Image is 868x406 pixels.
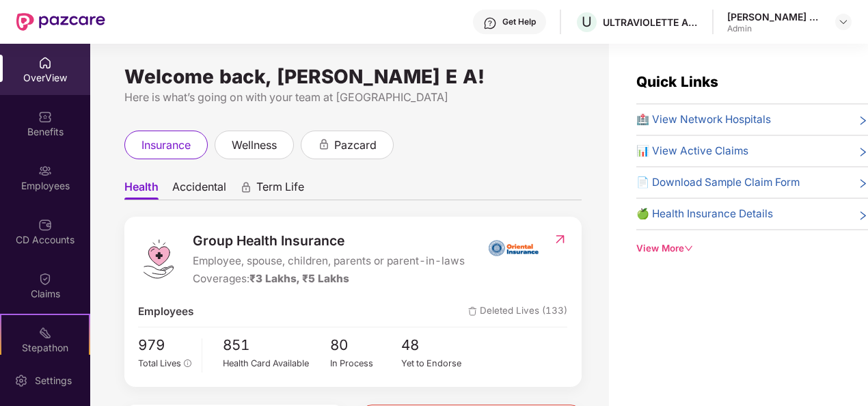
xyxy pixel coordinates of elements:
[483,16,497,30] img: svg+xml;base64,PHN2ZyBpZD0iSGVscC0zMngzMiIgeG1sbnM9Imh0dHA6Ly93d3cudzMub3JnLzIwMDAvc3ZnIiB3aWR0aD...
[858,114,868,128] span: right
[138,358,181,368] span: Total Lives
[553,232,567,246] img: RedirectIcon
[38,326,52,340] img: svg+xml;base64,PHN2ZyB4bWxucz0iaHR0cDovL3d3dy53My5vcmcvMjAwMC9zdmciIHdpZHRoPSIyMSIgaGVpZ2h0PSIyMC...
[727,23,823,34] div: Admin
[193,230,465,251] span: Group Health Insurance
[636,206,773,222] span: 🍏 Health Insurance Details
[124,71,582,82] div: Welcome back, [PERSON_NAME] E A!
[38,110,52,124] img: svg+xml;base64,PHN2ZyBpZD0iQmVuZWZpdHMiIHhtbG5zPSJodHRwOi8vd3d3LnczLm9yZy8yMDAwL3N2ZyIgd2lkdGg9Ij...
[684,244,693,253] span: down
[858,208,868,222] span: right
[858,177,868,191] span: right
[223,357,330,370] div: Health Card Available
[249,272,349,285] span: ₹3 Lakhs, ₹5 Lakhs
[330,357,402,370] div: In Process
[223,334,330,357] span: 851
[124,180,159,200] span: Health
[38,272,52,286] img: svg+xml;base64,PHN2ZyBpZD0iQ2xhaW0iIHhtbG5zPSJodHRwOi8vd3d3LnczLm9yZy8yMDAwL3N2ZyIgd2lkdGg9IjIwIi...
[124,89,582,106] div: Here is what’s going on with your team at [GEOGRAPHIC_DATA]
[727,10,823,23] div: [PERSON_NAME] E A
[502,16,536,27] div: Get Help
[232,137,277,154] span: wellness
[488,230,539,265] img: insurerIcon
[636,111,771,128] span: 🏥 View Network Hospitals
[256,180,304,200] span: Term Life
[636,241,868,256] div: View More
[636,73,718,90] span: Quick Links
[468,303,567,320] span: Deleted Lives (133)
[401,357,473,370] div: Yet to Endorse
[16,13,105,31] img: New Pazcare Logo
[138,239,179,280] img: logo
[138,303,193,320] span: Employees
[141,137,191,154] span: insurance
[330,334,402,357] span: 80
[193,271,465,287] div: Coverages:
[334,137,377,154] span: pazcard
[38,164,52,178] img: svg+xml;base64,PHN2ZyBpZD0iRW1wbG95ZWVzIiB4bWxucz0iaHR0cDovL3d3dy53My5vcmcvMjAwMC9zdmciIHdpZHRoPS...
[468,307,477,316] img: deleteIcon
[1,341,89,355] div: Stepathon
[172,180,226,200] span: Accidental
[14,374,28,388] img: svg+xml;base64,PHN2ZyBpZD0iU2V0dGluZy0yMHgyMCIgeG1sbnM9Imh0dHA6Ly93d3cudzMub3JnLzIwMDAvc3ZnIiB3aW...
[184,360,191,367] span: info-circle
[318,138,330,150] div: animation
[31,374,76,388] div: Settings
[193,253,465,269] span: Employee, spouse, children, parents or parent-in-laws
[582,14,592,30] span: U
[138,334,192,357] span: 979
[38,218,52,232] img: svg+xml;base64,PHN2ZyBpZD0iQ0RfQWNjb3VudHMiIGRhdGEtbmFtZT0iQ0QgQWNjb3VudHMiIHhtbG5zPSJodHRwOi8vd3...
[636,143,748,159] span: 📊 View Active Claims
[401,334,473,357] span: 48
[38,56,52,70] img: svg+xml;base64,PHN2ZyBpZD0iSG9tZSIgeG1sbnM9Imh0dHA6Ly93d3cudzMub3JnLzIwMDAvc3ZnIiB3aWR0aD0iMjAiIG...
[636,174,800,191] span: 📄 Download Sample Claim Form
[240,181,252,193] div: animation
[858,146,868,159] span: right
[603,16,699,29] div: ULTRAVIOLETTE AUTOMOTIVE PRIVATE LIMITED
[838,16,849,27] img: svg+xml;base64,PHN2ZyBpZD0iRHJvcGRvd24tMzJ4MzIiIHhtbG5zPSJodHRwOi8vd3d3LnczLm9yZy8yMDAwL3N2ZyIgd2...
